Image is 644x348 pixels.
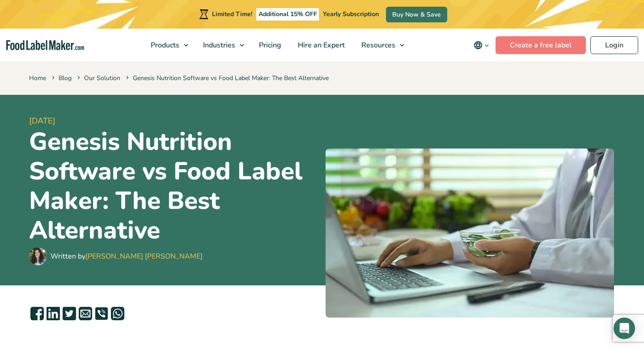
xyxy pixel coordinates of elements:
span: Resources [359,40,396,50]
div: Written by [51,251,203,262]
a: Pricing [251,29,288,62]
h1: Genesis Nutrition Software vs Food Label Maker: The Best Alternative [29,127,318,245]
span: Limited Time! [212,10,252,18]
div: Open Intercom Messenger [614,318,635,339]
a: Resources [353,29,409,62]
a: Products [143,29,193,62]
span: [DATE] [29,115,318,127]
span: Additional 15% OFF [256,8,319,21]
a: Industries [195,29,249,62]
a: Hire an Expert [290,29,351,62]
a: Create a free label [496,36,586,54]
span: Pricing [256,40,282,50]
span: Industries [200,40,236,50]
span: Genesis Nutrition Software vs Food Label Maker: The Best Alternative [124,74,329,82]
a: Login [590,36,638,54]
img: Maria Abi Hanna - Food Label Maker [29,247,47,265]
span: Products [148,40,180,50]
span: Yearly Subscription [323,10,379,18]
a: Our Solution [84,74,120,82]
a: [PERSON_NAME] [PERSON_NAME] [85,251,203,261]
a: Home [29,74,46,82]
a: Buy Now & Save [386,7,447,22]
span: Hire an Expert [295,40,346,50]
a: Blog [59,74,72,82]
